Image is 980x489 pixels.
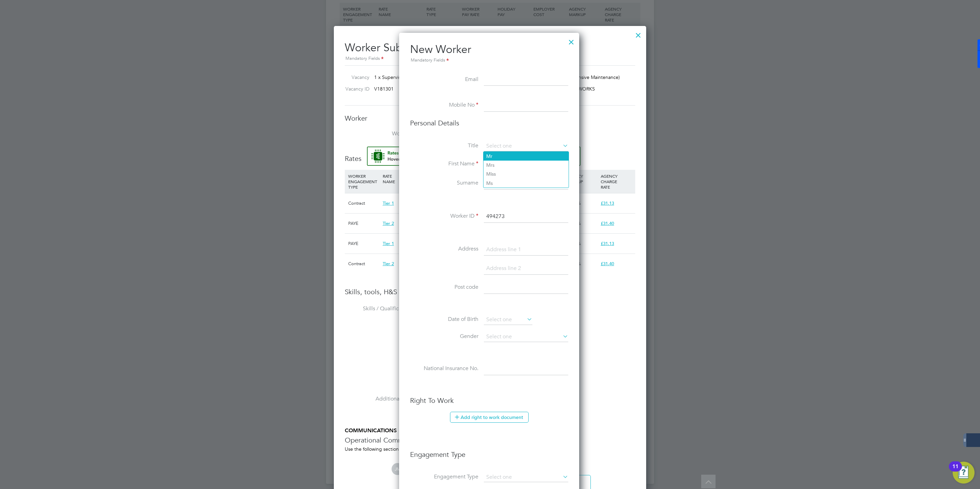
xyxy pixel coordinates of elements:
label: Vacancy [342,74,369,80]
div: 11 [952,466,958,475]
label: Address [410,245,478,253]
h3: Engagement Type [410,443,568,459]
label: Date of Birth [410,316,478,323]
span: £31.13 [601,241,614,246]
h3: Worker [345,114,635,123]
button: Add right to work document [450,412,529,423]
span: Tier 1 [383,241,394,246]
label: Additional H&S [345,395,413,403]
label: Vacancy ID [342,86,369,92]
h3: Rates [345,147,635,163]
h3: Personal Details [410,119,568,127]
span: Tier 1 [383,200,394,206]
button: Open Resource Center, 11 new notifications [953,462,975,484]
button: Rate Assistant [367,147,581,166]
label: Worker ID [410,213,478,220]
label: Title [410,142,478,149]
div: Use the following section to share any operational communications between Supply Chain participants. [345,446,635,452]
span: Tier 2 [383,261,394,267]
h2: Worker Submission [345,36,635,63]
input: Select one [484,315,532,325]
div: AGENCY MARKUP [564,170,599,188]
div: Mandatory Fields [345,55,635,63]
label: Surname [410,179,478,187]
label: Gender [410,333,478,340]
span: £31.40 [601,261,614,267]
label: Engagement Type [410,473,478,480]
li: Miss [484,169,569,178]
input: Address line 1 [484,244,568,256]
h3: Operational Communications [345,436,635,445]
span: 1 x Supervisor WC [374,74,414,80]
div: AGENCY CHARGE RATE [599,170,634,193]
div: PAYE [346,234,381,254]
h5: COMMUNICATIONS [345,427,635,434]
h2: New Worker [410,42,568,64]
label: Post code [410,284,478,291]
label: Skills / Qualifications [345,305,413,312]
input: Address line 2 [484,262,568,275]
h3: Right To Work [410,396,568,405]
span: Tier 2 [383,220,394,226]
span: V181301 [374,86,394,92]
label: Worker [345,130,413,137]
label: First Name [410,160,478,167]
label: Mobile No [410,101,478,109]
span: £31.40 [601,220,614,226]
span: JM [392,463,404,475]
h3: Skills, tools, H&S [345,287,635,296]
input: Select one [484,473,568,482]
li: Mr [484,152,569,161]
div: Contract [346,254,381,274]
input: Select one [484,141,568,151]
div: PAYE [346,214,381,233]
li: Mrs [484,161,569,169]
label: Email [410,76,478,83]
li: Ms [484,179,569,188]
div: Contract [346,193,381,213]
span: £31.13 [601,200,614,206]
div: WORKER ENGAGEMENT TYPE [346,170,381,193]
div: RATE NAME [381,170,427,188]
label: Tools [345,362,413,369]
input: Select one [484,332,568,342]
div: Mandatory Fields [410,57,568,64]
label: National Insurance No. [410,365,478,372]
